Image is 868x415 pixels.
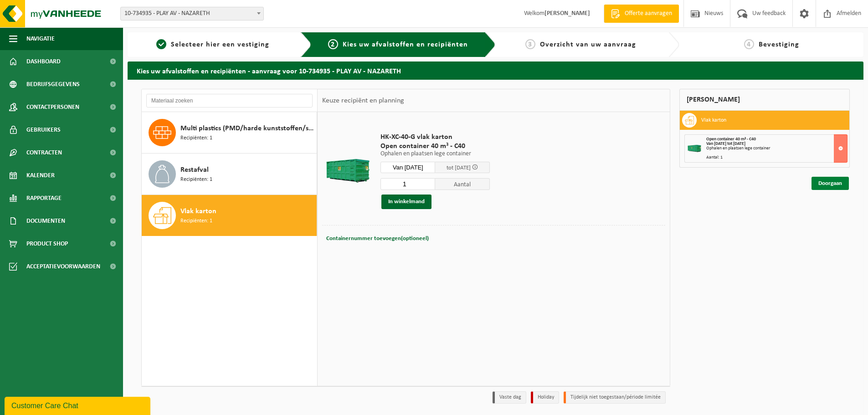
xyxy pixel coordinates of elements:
iframe: chat widget [5,395,152,415]
input: Selecteer datum [380,162,435,173]
div: Keuze recipiënt en planning [318,89,409,112]
div: [PERSON_NAME] [679,89,850,111]
span: Contactpersonen [26,96,79,118]
span: 2 [328,39,338,49]
span: 1 [156,39,166,49]
span: Contracten [26,141,62,164]
button: Restafval Recipiënten: 1 [142,154,317,195]
span: Offerte aanvragen [622,9,674,18]
span: Acceptatievoorwaarden [26,255,100,278]
span: Selecteer hier een vestiging [171,41,269,48]
a: Offerte aanvragen [604,5,679,23]
span: Overzicht van uw aanvraag [540,41,636,48]
div: Ophalen en plaatsen lege container [706,146,847,151]
button: Containernummer toevoegen(optioneel) [325,232,430,245]
a: 1Selecteer hier een vestiging [132,39,293,50]
span: 4 [744,39,754,49]
span: 10-734935 - PLAY AV - NAZARETH [120,7,264,20]
input: Materiaal zoeken [146,94,313,108]
h3: Vlak karton [701,113,726,128]
span: Bevestiging [759,41,799,48]
button: In winkelmand [381,195,431,209]
span: Documenten [26,210,65,232]
span: Recipiënten: 1 [180,175,212,184]
span: 10-734935 - PLAY AV - NAZARETH [121,7,263,20]
span: Recipiënten: 1 [180,134,212,143]
li: Vaste dag [493,391,526,404]
span: Multi plastics (PMD/harde kunststoffen/spanbanden/EPS/folie naturel/folie gemengd) [180,123,314,134]
li: Tijdelijk niet toegestaan/période limitée [564,391,666,404]
span: Open container 40 m³ - C40 [706,137,756,142]
span: Aantal [435,178,490,190]
span: Gebruikers [26,118,61,141]
span: Product Shop [26,232,68,255]
h2: Kies uw afvalstoffen en recipiënten - aanvraag voor 10-734935 - PLAY AV - NAZARETH [128,61,863,79]
span: Vlak karton [180,206,216,217]
a: Doorgaan [812,177,849,190]
span: Recipiënten: 1 [180,217,212,225]
li: Holiday [531,391,559,404]
span: Kalender [26,164,55,187]
span: Bedrijfsgegevens [26,73,80,96]
div: Aantal: 1 [706,155,847,160]
span: 3 [525,39,535,49]
p: Ophalen en plaatsen lege container [380,151,490,157]
span: Open container 40 m³ - C40 [380,142,490,151]
span: tot [DATE] [447,165,471,171]
span: HK-XC-40-G vlak karton [380,133,490,142]
span: Navigatie [26,27,55,50]
strong: Van [DATE] tot [DATE] [706,141,745,146]
span: Kies uw afvalstoffen en recipiënten [343,41,468,48]
button: Multi plastics (PMD/harde kunststoffen/spanbanden/EPS/folie naturel/folie gemengd) Recipiënten: 1 [142,112,317,154]
span: Rapportage [26,187,62,210]
button: Vlak karton Recipiënten: 1 [142,195,317,236]
span: Containernummer toevoegen(optioneel) [326,236,429,241]
span: Dashboard [26,50,61,73]
strong: [PERSON_NAME] [544,10,590,17]
span: Restafval [180,164,209,175]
